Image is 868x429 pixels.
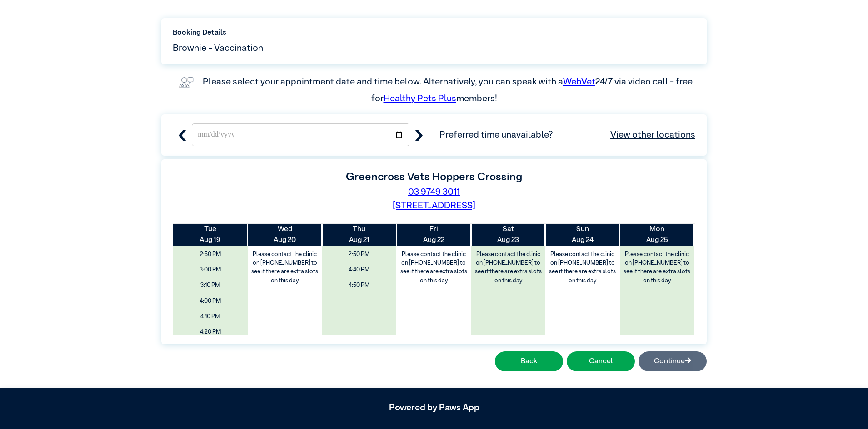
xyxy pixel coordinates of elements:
[439,128,695,142] span: Preferred time unavailable?
[322,224,397,246] th: Aug 21
[610,128,695,142] a: View other locations
[176,295,244,308] span: 4:00 PM
[346,172,522,182] label: Greencross Vets Hoppers Crossing
[325,263,394,276] span: 4:40 PM
[567,351,635,371] button: Cancel
[396,224,471,246] th: Aug 22
[621,248,693,287] label: Please contact the clinic on [PHONE_NUMBER] to see if there are extra slots on this day
[175,74,197,92] img: vet
[173,224,248,246] th: Aug 19
[495,351,563,371] button: Back
[563,77,595,86] a: WebVet
[249,248,321,287] label: Please contact the clinic on [PHONE_NUMBER] to see if there are extra slots on this day
[393,201,475,210] a: [STREET_ADDRESS]
[620,224,694,246] th: Aug 25
[173,27,695,38] label: Booking Details
[173,41,263,55] span: Brownie - Vaccination
[161,402,707,413] h5: Powered by Paws App
[397,248,470,287] label: Please contact the clinic on [PHONE_NUMBER] to see if there are extra slots on this day
[325,279,394,292] span: 4:50 PM
[471,224,545,246] th: Aug 23
[545,224,620,246] th: Aug 24
[203,77,694,103] label: Please select your appointment date and time below. Alternatively, you can speak with a 24/7 via ...
[325,248,394,261] span: 2:50 PM
[176,325,244,339] span: 4:20 PM
[176,310,244,323] span: 4:10 PM
[384,94,456,103] a: Healthy Pets Plus
[176,279,244,292] span: 3:10 PM
[176,263,244,276] span: 3:00 PM
[546,248,619,287] label: Please contact the clinic on [PHONE_NUMBER] to see if there are extra slots on this day
[472,248,544,287] label: Please contact the clinic on [PHONE_NUMBER] to see if there are extra slots on this day
[176,248,244,261] span: 2:50 PM
[248,224,322,246] th: Aug 20
[408,187,460,197] a: 03 9749 3011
